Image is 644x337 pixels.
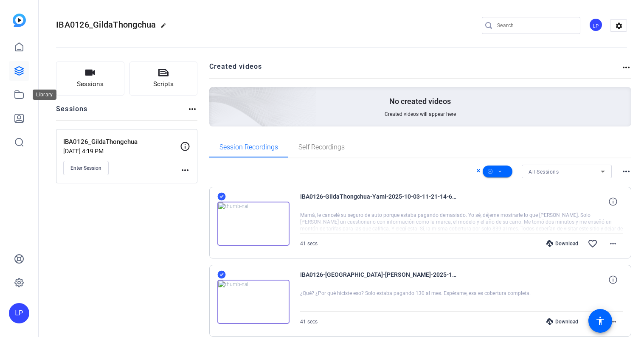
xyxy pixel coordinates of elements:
[217,202,290,246] img: thumb-nail
[542,240,582,247] div: Download
[389,96,451,107] p: No created videos
[588,317,598,327] mat-icon: favorite_border
[63,148,180,154] p: [DATE] 4:19 PM
[300,191,457,212] span: IBA0126-GildaThongchua-Yami-2025-10-03-11-21-14-691-1
[608,239,618,249] mat-icon: more_horiz
[542,318,582,325] div: Download
[300,270,457,290] span: IBA0126-[GEOGRAPHIC_DATA]-[PERSON_NAME]-2025-10-03-11-21-14-691-0
[610,20,627,32] mat-icon: settings
[621,62,631,73] mat-icon: more_horiz
[56,20,156,30] span: IBA0126_GildaThongchua
[70,165,101,171] span: Enter Session
[56,62,124,95] button: Sessions
[300,319,318,325] span: 41 secs
[63,161,109,175] button: Enter Session
[77,79,104,89] span: Sessions
[187,104,197,114] mat-icon: more_horiz
[385,111,456,118] span: Created videos will appear here
[209,62,622,78] h2: Created videos
[608,317,618,327] mat-icon: more_horiz
[153,79,174,89] span: Scripts
[588,239,598,249] mat-icon: favorite_border
[13,14,26,27] img: blue-gradient.svg
[9,303,29,323] div: LP
[63,137,180,147] p: IBA0126_GildaThongchua
[33,90,56,100] div: Library
[589,18,604,33] ngx-avatar: Layn Pieratt
[529,169,559,175] span: All Sessions
[114,3,317,187] img: Creted videos background
[219,144,278,151] span: Session Recordings
[298,144,345,151] span: Self Recordings
[217,280,290,324] img: thumb-nail
[56,104,88,120] h2: Sessions
[497,20,574,31] input: Search
[160,22,171,33] mat-icon: edit
[300,241,318,247] span: 41 secs
[129,62,198,95] button: Scripts
[621,166,631,177] mat-icon: more_horiz
[180,165,190,175] mat-icon: more_horiz
[595,316,605,326] mat-icon: accessibility
[589,18,603,32] div: LP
